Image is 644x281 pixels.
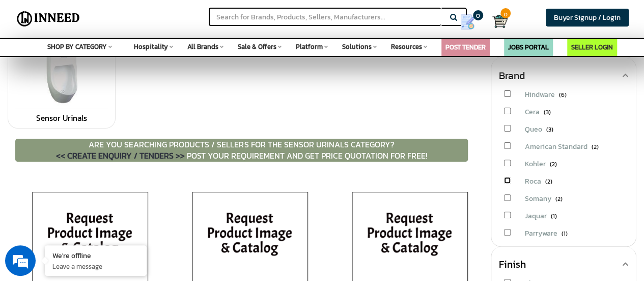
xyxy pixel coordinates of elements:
span: Hindware [525,89,555,100]
img: Show My Quotes [460,14,475,30]
span: Queo [525,124,542,135]
span: Parryware [525,228,557,239]
span: Kohler [525,159,546,169]
a: Buyer Signup / Login [546,9,629,27]
span: Somany [525,193,551,204]
span: Hospitality [134,42,168,52]
img: salesiqlogo_leal7QplfZFryJ6FIlVepeu7OftD7mt8q6exU6-34PB8prfIgodN67KcxXM9Y7JQ_.png [70,168,77,174]
div: Minimize live chat window [167,5,191,30]
span: (2) [592,142,599,151]
span: << CREATE ENQUIRY / TENDERS >> [56,149,185,162]
span: Sale & Offers [238,42,276,52]
a: SELLER LOGIN [571,42,613,52]
a: << CREATE ENQUIRY / TENDERS >> [56,149,187,162]
p: Leave a message [52,262,139,271]
span: All Brands [187,42,218,52]
span: Buyer Signup / Login [554,12,621,23]
div: Finish [499,247,628,271]
img: Inneed.Market [14,6,83,32]
input: Search for Brands, Products, Sellers, Manufacturers... [209,8,441,26]
a: Sensor Urinals [36,112,87,124]
span: (1) [562,229,568,238]
div: We're offline [52,250,139,260]
em: Submit [149,215,185,228]
span: (2) [550,160,557,169]
span: 0 [500,8,511,18]
a: POST TENDER [445,42,486,52]
img: logo_Zg8I0qSkbAqR2WFHt3p6CTuqpyXMFPubPcD2OT02zFN43Cy9FUNNG3NEPhM_Q1qe_.png [17,61,43,67]
span: SHOP BY CATEGORY [47,42,107,52]
span: (2) [555,194,563,203]
span: We are offline. Please leave us a message. [21,79,178,182]
a: my Quotes 0 [450,10,492,34]
span: (1) [551,212,557,221]
span: Resources [391,42,422,52]
span: Solutions [342,42,372,52]
p: ARE YOU SEARCHING PRODUCTS / SELLERS FOR THE Sensor Urinals CATEGORY? POST YOUR REQUIREMENT AND G... [15,139,468,162]
em: Driven by SalesIQ [80,168,129,175]
textarea: Type your message and click 'Submit' [5,179,194,215]
span: 0 [473,10,483,20]
span: Roca [525,176,541,187]
span: American Standard [525,141,587,152]
div: Brand [499,58,628,83]
span: (6) [559,90,567,99]
span: (2) [545,177,552,186]
img: Cart [492,14,508,29]
span: Cera [525,107,540,117]
span: (3) [546,125,553,134]
span: Jaquar [525,211,547,221]
span: Platform [296,42,323,52]
div: Leave a message [53,57,171,70]
span: (3) [544,108,551,117]
a: JOBS PORTAL [508,42,549,52]
a: Cart 0 [492,10,499,33]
